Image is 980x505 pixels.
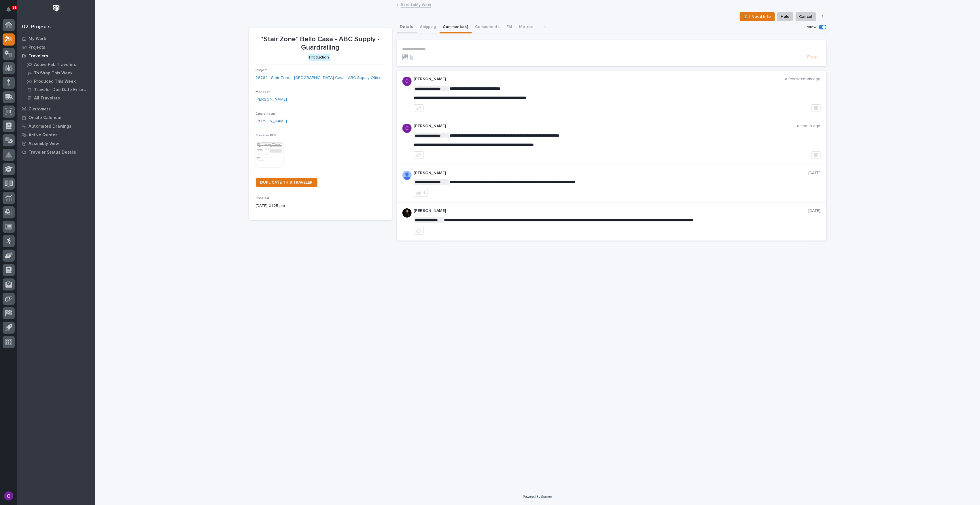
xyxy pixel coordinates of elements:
[3,3,15,16] button: Notifications
[260,180,313,184] span: DUPLICATE THIS TRAVELER
[256,197,269,200] span: Created
[29,54,48,59] p: Travelers
[414,171,809,176] p: [PERSON_NAME]
[17,131,95,139] a: Active Quotes
[29,45,45,50] p: Projects
[402,77,412,86] img: AItbvmm9XFGwq9MR7ZO9lVE1d7-1VhVxQizPsTd1Fh95=s96-c
[402,208,412,218] img: zmKUmRVDQjmBLfnAs97p
[440,21,472,33] button: Comments (4)
[743,13,771,20] span: ⏳ I Need Info
[17,113,95,122] a: Onsite Calendar
[22,61,95,69] a: Active Fab Travelers
[17,139,95,148] a: Assembly View
[414,104,424,112] button: like this post
[402,124,412,133] img: AItbvmm9XFGwq9MR7ZO9lVE1d7-1VhVxQizPsTd1Fh95=s96-c
[414,189,428,197] button: 1
[740,12,775,21] button: ⏳ I Need Info
[29,124,71,129] p: Automated Drawings
[414,124,797,129] p: [PERSON_NAME]
[472,21,503,33] button: Components
[777,12,793,21] button: Hold
[51,3,62,14] img: Workspace Logo
[17,52,95,60] a: Travelers
[22,94,95,102] a: All Travelers
[256,35,385,52] p: *Stair Zone* Bello Casa - ABC Supply - Guardrailing
[34,87,86,93] p: Traveler Due Date Errors
[423,191,425,195] div: 1
[256,178,317,187] a: DUPLICATE THIS TRAVELER
[29,107,51,112] p: Customers
[781,13,790,20] span: Hold
[256,90,270,94] span: Manager
[256,97,287,103] a: [PERSON_NAME]
[796,12,816,21] button: Cancel
[29,150,76,155] p: Traveler Status Details
[807,54,818,61] span: Post
[3,490,15,502] button: users-avatar
[785,77,821,82] p: a few seconds ago
[29,115,62,120] p: Onsite Calendar
[22,24,51,30] div: 02. Projects
[809,171,821,176] p: [DATE]
[414,77,785,82] p: [PERSON_NAME]
[22,77,95,85] a: Produced This Week
[29,141,59,146] p: Assembly View
[17,148,95,157] a: Traveler Status Details
[29,133,58,138] p: Active Quotes
[811,151,821,159] button: Delete post
[809,208,821,213] p: [DATE]
[34,62,76,67] p: Active Fab Travelers
[256,134,277,137] span: Traveler PDF
[417,21,440,33] button: Shipping
[401,1,431,8] a: Back toMy Work
[256,69,268,72] span: Project
[414,151,424,159] button: like this post
[805,54,821,61] button: Post
[402,171,412,180] img: AOh14GhUnP333BqRmXh-vZ-TpYZQaFVsuOFmGre8SRZf2A=s96-c
[256,203,385,209] p: [DATE] 01:25 pm
[13,5,16,10] p: 91
[34,96,60,101] p: All Travelers
[799,13,812,20] span: Cancel
[22,86,95,94] a: Traveler Due Date Errors
[34,79,76,84] p: Produced This Week
[811,104,821,112] button: Delete post
[22,69,95,77] a: To Shop This Week
[256,75,382,81] a: 26762 - Stair Zone - [GEOGRAPHIC_DATA] Casa - ABC Supply Office
[256,118,287,124] a: [PERSON_NAME]
[17,43,95,52] a: Projects
[17,34,95,43] a: My Work
[256,112,276,116] span: Coordinator
[17,122,95,131] a: Automated Drawings
[503,21,516,33] button: FAI
[516,21,537,33] button: Metrics
[308,54,330,61] div: Production
[397,21,417,33] button: Details
[34,71,73,76] p: To Shop This Week
[29,36,46,42] p: My Work
[7,7,15,16] div: Notifications91
[523,495,552,498] a: Powered By Stacker
[17,105,95,113] a: Customers
[805,25,817,30] p: Follow
[797,124,821,129] p: a month ago
[414,208,809,213] p: [PERSON_NAME]
[414,227,424,235] button: like this post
